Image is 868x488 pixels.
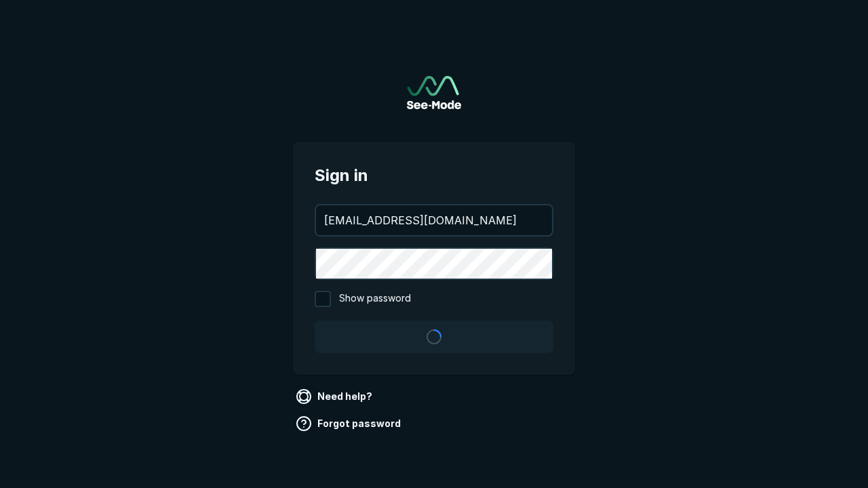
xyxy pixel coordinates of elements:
input: your@email.com [316,205,552,235]
a: Need help? [293,386,378,407]
a: Go to sign in [407,76,461,109]
span: Sign in [315,163,553,188]
img: See-Mode Logo [407,76,461,109]
a: Forgot password [293,413,406,434]
span: Show password [339,291,411,307]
